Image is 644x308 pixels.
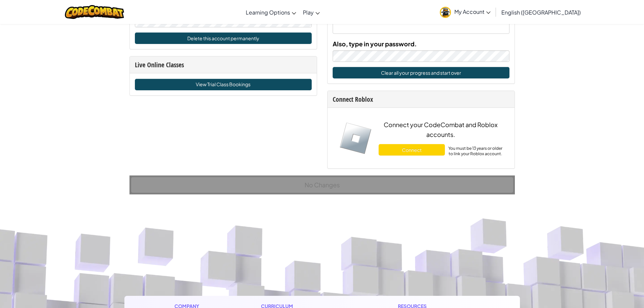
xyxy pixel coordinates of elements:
[440,7,451,18] img: avatar
[135,32,312,44] button: Delete this account permanently
[379,144,445,156] button: Connect
[436,1,494,23] a: My Account
[65,5,124,19] img: CodeCombat logo
[501,9,581,16] span: English ([GEOGRAPHIC_DATA])
[242,3,300,21] a: Learning Options
[333,67,509,78] button: Clear all your progress and start over
[300,3,323,21] a: Play
[333,94,509,104] div: Connect Roblox
[135,79,312,90] a: View Trial Class Bookings
[333,39,417,49] label: Also, type in your password.
[448,146,503,157] div: You must be 13 years or older to link your Roblox account.
[135,60,312,70] div: Live Online Classes
[379,120,502,139] p: Connect your CodeCombat and Roblox accounts.
[454,8,491,15] span: My Account
[339,122,372,155] img: roblox-logo.svg
[303,9,314,16] span: Play
[498,3,584,21] a: English ([GEOGRAPHIC_DATA])
[246,9,290,16] span: Learning Options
